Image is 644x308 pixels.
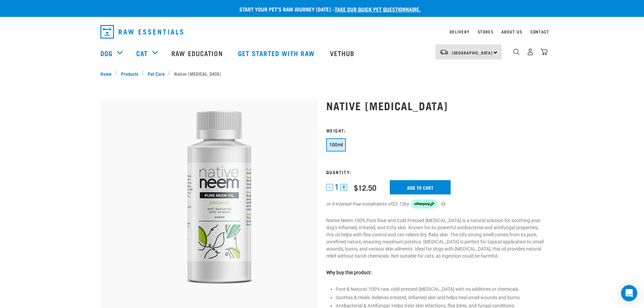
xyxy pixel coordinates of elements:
[100,70,115,77] a: Home
[326,128,544,133] h3: Weight:
[231,40,323,67] a: Get started with Raw
[621,285,637,301] div: Open Intercom Messenger
[450,30,469,33] a: Delivery
[100,25,183,39] img: Raw Essentials Logo
[326,138,346,151] button: 100ml
[530,30,549,33] a: Contact
[326,184,333,191] button: -
[117,70,142,77] a: Products
[354,183,376,192] div: $12.50
[329,142,343,147] span: 100ml
[501,30,522,33] a: About Us
[513,49,520,55] img: home-icon-1@2x.png
[323,40,363,67] a: Vethub
[541,48,548,55] img: home-icon@2x.png
[326,169,544,174] h3: Quantity:
[411,199,438,209] img: Afterpay
[144,70,168,77] a: Pet Care
[326,270,372,275] strong: Why buy this product:
[390,180,451,194] input: Add to cart
[136,48,148,58] a: Cat
[392,200,404,208] span: $3.13
[326,199,544,209] div: or 4 interest-free instalments of by
[527,48,534,55] img: user.png
[335,7,421,10] a: take our quick pet questionnaire.
[326,99,544,112] h1: Native [MEDICAL_DATA]
[452,51,493,54] span: [GEOGRAPHIC_DATA]
[95,22,549,41] nav: dropdown navigation
[478,30,494,33] a: Stores
[100,48,113,58] a: Dog
[340,184,347,191] button: +
[326,217,544,260] p: Native Neem 100% Pure Raw and Cold Pressed [MEDICAL_DATA] is a natural solution for soothing your...
[439,49,449,55] img: van-moving.png
[100,70,544,77] nav: breadcrumbs
[336,294,544,301] li: Soothes & Heals: Relieves irritated, inflamed skin and helps heal small wounds and burns.
[335,184,339,191] span: 1
[336,286,544,293] li: Pure & Natural: 100% raw, cold-pressed [MEDICAL_DATA] with no additives or chemicals.
[165,40,231,67] a: Raw Education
